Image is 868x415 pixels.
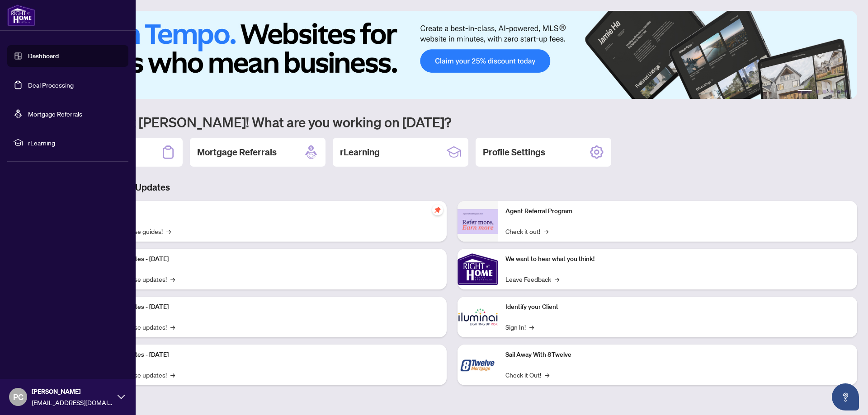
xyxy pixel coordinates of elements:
h2: Profile Settings [483,146,545,159]
h1: Welcome back [PERSON_NAME]! What are you working on [DATE]? [47,113,857,131]
span: → [170,274,175,284]
button: 3 [823,90,826,93]
span: rLearning [28,138,122,148]
span: → [529,322,534,332]
p: We want to hear what you think! [505,254,850,264]
span: → [170,322,175,332]
span: → [166,226,171,236]
img: Sail Away With 8Twelve [458,345,498,385]
a: Sign In!→ [505,322,534,332]
p: Self-Help [95,206,439,216]
span: → [555,274,559,284]
span: → [545,370,549,380]
span: pushpin [432,205,443,215]
a: Check it out!→ [505,226,548,236]
a: Leave Feedback→ [505,274,559,284]
p: Platform Updates - [DATE] [95,350,439,360]
button: 4 [830,90,834,93]
a: Check it Out!→ [505,370,549,380]
button: 1 [797,90,812,93]
p: Sail Away With 8Twelve [505,350,850,360]
span: [EMAIL_ADDRESS][DOMAIN_NAME] [32,397,113,407]
h2: Mortgage Referrals [197,146,277,159]
img: Identify your Client [458,297,498,337]
p: Identify your Client [505,302,850,312]
button: 6 [844,90,848,93]
img: Agent Referral Program [458,209,498,234]
span: [PERSON_NAME] [32,387,113,396]
p: Platform Updates - [DATE] [95,302,439,312]
img: We want to hear what you think! [458,249,498,289]
h3: Brokerage & Industry Updates [47,181,857,194]
button: 2 [816,90,819,93]
p: Platform Updates - [DATE] [95,254,439,264]
img: logo [7,5,35,26]
span: → [170,370,175,380]
span: → [544,226,548,236]
h2: rLearning [340,146,380,159]
p: Agent Referral Program [505,206,850,216]
button: Open asap [832,383,859,410]
a: Mortgage Referrals [28,110,82,118]
span: PC [13,391,24,403]
button: 5 [837,90,841,93]
a: Dashboard [28,52,59,60]
a: Deal Processing [28,81,74,89]
img: Slide 0 [47,11,857,99]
